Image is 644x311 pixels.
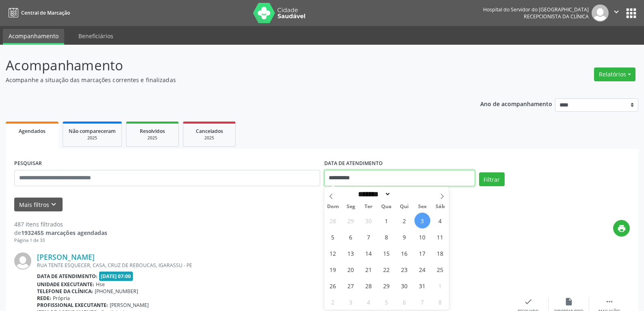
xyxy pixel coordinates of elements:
span: Sáb [431,204,449,209]
span: [PHONE_NUMBER] [95,288,138,295]
span: Outubro 25, 2025 [432,261,448,277]
span: Outubro 10, 2025 [414,229,430,245]
span: Novembro 7, 2025 [414,294,430,310]
img: img [14,252,31,270]
i:  [605,297,614,306]
b: Data de atendimento: [37,273,98,280]
span: Outubro 28, 2025 [361,278,377,294]
span: Setembro 28, 2025 [325,213,341,228]
span: Outubro 18, 2025 [432,245,448,261]
span: Outubro 29, 2025 [379,278,395,294]
span: [PERSON_NAME] [110,302,149,309]
div: 487 itens filtrados [14,220,107,228]
button: Filtrar [479,172,505,186]
span: Outubro 9, 2025 [397,229,412,245]
span: Outubro 5, 2025 [325,229,341,245]
span: Própria [53,295,70,302]
span: Outubro 20, 2025 [343,261,359,277]
div: Hospital do Servidor do [GEOGRAPHIC_DATA] [483,6,589,13]
div: 2025 [69,135,116,141]
span: Outubro 13, 2025 [343,245,359,261]
a: Beneficiários [73,29,119,43]
label: DATA DE ATENDIMENTO [324,157,383,170]
span: Novembro 8, 2025 [432,294,448,310]
span: Outubro 2, 2025 [397,213,412,228]
span: Outubro 17, 2025 [414,245,430,261]
span: Outubro 19, 2025 [325,261,341,277]
span: Cancelados [196,128,223,135]
span: Outubro 1, 2025 [379,213,395,228]
button: Relatórios [594,67,635,81]
span: Dom [324,204,342,209]
b: Telefone da clínica: [37,288,93,295]
span: Sex [413,204,431,209]
span: Outubro 3, 2025 [414,213,430,228]
span: Outubro 30, 2025 [397,278,412,294]
b: Unidade executante: [37,281,94,288]
b: Profissional executante: [37,302,108,309]
span: Seg [342,204,360,209]
span: Outubro 24, 2025 [414,261,430,277]
button:  [609,4,624,22]
span: Setembro 29, 2025 [343,213,359,228]
span: Outubro 15, 2025 [379,245,395,261]
span: Outubro 6, 2025 [343,229,359,245]
span: Novembro 2, 2025 [325,294,341,310]
span: Outubro 21, 2025 [361,261,377,277]
p: Ano de acompanhamento [480,98,552,109]
span: Hse [96,281,105,288]
div: 2025 [132,135,173,141]
span: Novembro 1, 2025 [432,278,448,294]
span: Resolvidos [140,128,165,135]
a: Central de Marcação [6,6,70,20]
span: Outubro 4, 2025 [432,213,448,228]
label: PESQUISAR [14,157,42,170]
img: img [592,4,609,22]
div: 2025 [189,135,230,141]
i: check [524,297,533,306]
span: Outubro 22, 2025 [379,261,395,277]
span: Novembro 6, 2025 [397,294,412,310]
span: Outubro 31, 2025 [414,278,430,294]
i: print [617,224,626,233]
i:  [612,7,621,16]
span: Outubro 14, 2025 [361,245,377,261]
span: Outubro 11, 2025 [432,229,448,245]
span: Central de Marcação [21,9,70,16]
div: Página 1 de 33 [14,237,107,244]
span: Outubro 26, 2025 [325,278,341,294]
button: Mais filtroskeyboard_arrow_down [14,198,63,212]
i: insert_drive_file [564,297,573,306]
span: [DATE] 07:00 [99,272,133,281]
a: Acompanhamento [3,29,64,45]
span: Outubro 27, 2025 [343,278,359,294]
span: Outubro 7, 2025 [361,229,377,245]
span: Recepcionista da clínica [524,13,589,20]
select: Month [356,190,391,198]
span: Novembro 3, 2025 [343,294,359,310]
div: RUA TENTE ESQUECER, CASA, CRUZ DE REBOUCAS, IGARASSU - PE [37,262,508,269]
b: Rede: [37,295,51,302]
span: Qua [377,204,395,209]
p: Acompanhamento [6,55,449,76]
span: Outubro 12, 2025 [325,245,341,261]
span: Não compareceram [69,128,116,135]
span: Outubro 8, 2025 [379,229,395,245]
span: Ter [360,204,377,209]
div: de [14,228,107,237]
button: print [613,220,630,237]
span: Setembro 30, 2025 [361,213,377,228]
span: Agendados [19,128,46,135]
i: keyboard_arrow_down [49,200,58,209]
strong: 1932455 marcações agendadas [21,229,107,237]
span: Qui [395,204,413,209]
a: [PERSON_NAME] [37,252,95,261]
span: Novembro 5, 2025 [379,294,395,310]
span: Novembro 4, 2025 [361,294,377,310]
span: Outubro 23, 2025 [397,261,412,277]
p: Acompanhe a situação das marcações correntes e finalizadas [6,76,449,84]
input: Year [391,190,418,198]
button: apps [624,6,638,20]
span: Outubro 16, 2025 [397,245,412,261]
